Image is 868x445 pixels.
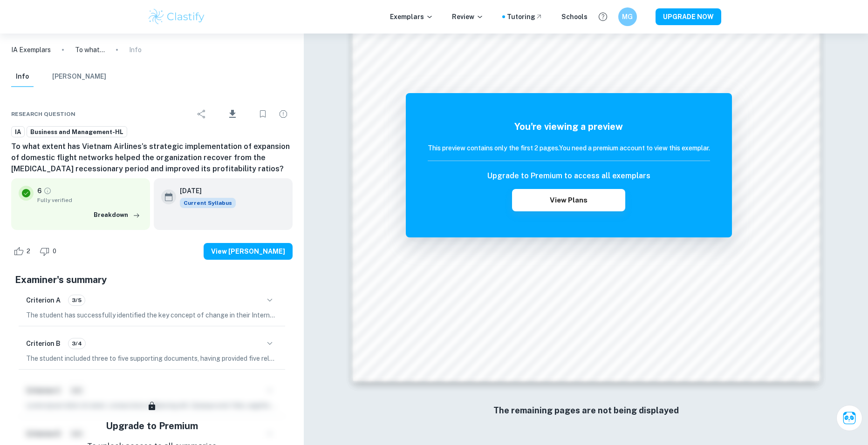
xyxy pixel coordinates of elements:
div: Like [11,244,35,259]
p: The student has successfully identified the key concept of change in their Internal Assessment ([... [26,310,278,320]
p: Review [452,12,484,22]
div: Report issue [274,105,293,123]
div: Dislike [37,244,62,259]
h6: The remaining pages are not being displayed [372,404,800,417]
h6: MG [622,12,633,22]
div: Bookmark [253,105,272,123]
button: MG [618,7,637,26]
span: 0 [48,247,62,256]
button: Ask Clai [836,405,862,431]
p: Exemplars [390,12,433,22]
span: 3/5 [68,296,85,304]
a: Tutoring [507,12,543,22]
h5: Examiner's summary [15,273,289,287]
h6: Upgrade to Premium to access all exemplars [487,170,650,182]
h6: [DATE] [180,186,228,196]
p: Info [129,45,142,55]
h5: Upgrade to Premium [106,419,198,433]
h6: Criterion A [26,295,61,305]
span: Research question [11,110,75,118]
button: Help and Feedback [595,9,611,25]
button: Info [11,67,34,87]
h5: You're viewing a preview [428,120,710,134]
span: 2 [21,247,35,256]
span: 3/4 [68,339,85,348]
h6: This preview contains only the first 2 pages. You need a premium account to view this exemplar. [428,143,710,153]
p: To what extent has Vietnam Airlines’s strategic implementation of expansion of domestic flight ne... [75,45,105,55]
button: Breakdown [91,208,143,222]
a: Business and Management-HL [27,126,127,138]
h6: To what extent has Vietnam Airlines’s strategic implementation of expansion of domestic flight ne... [11,141,293,175]
div: Download [213,102,252,126]
a: Grade fully verified [43,187,52,195]
div: This exemplar is based on the current syllabus. Feel free to refer to it for inspiration/ideas wh... [180,198,236,208]
button: View Plans [512,189,625,211]
p: 6 [37,186,41,196]
a: IA [11,126,25,138]
h6: Criterion B [26,338,61,349]
button: UPGRADE NOW [656,8,721,25]
a: IA Exemplars [11,45,51,55]
span: Business and Management-HL [27,128,127,137]
button: View [PERSON_NAME] [204,243,293,260]
p: The student included three to five supporting documents, having provided five relevant sources th... [26,353,278,364]
span: Fully verified [37,196,143,204]
img: Clastify logo [147,7,206,26]
span: IA [12,128,24,137]
div: Share [192,105,211,123]
span: Current Syllabus [180,198,236,208]
button: [PERSON_NAME] [52,67,106,87]
a: Schools [561,12,588,22]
